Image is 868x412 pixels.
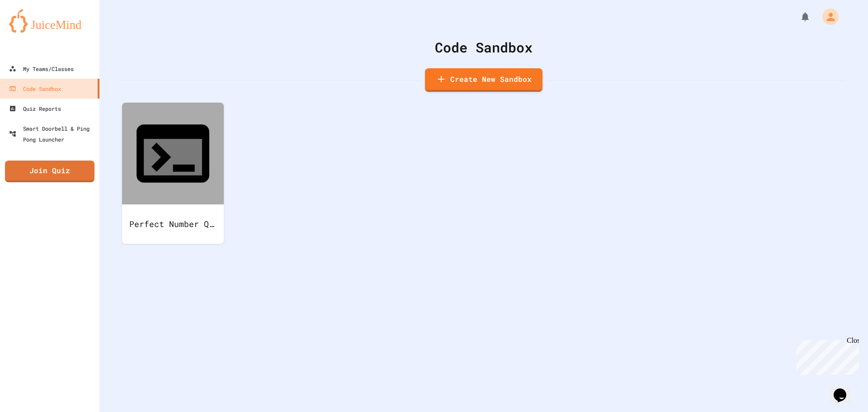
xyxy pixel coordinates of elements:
div: Code Sandbox [122,37,845,57]
div: Chat with us now!Close [4,4,62,57]
div: My Notifications [783,9,813,24]
iframe: chat widget [793,336,859,375]
div: Quiz Reports [9,103,61,114]
div: Perfect Number Quiz [122,204,224,244]
a: Create New Sandbox [425,68,542,92]
div: My Teams/Classes [9,63,74,74]
div: Smart Doorbell & Ping Pong Launcher [9,123,96,145]
div: My Account [813,6,841,27]
iframe: chat widget [830,376,859,403]
a: Join Quiz [5,161,94,182]
img: logo-orange.svg [9,9,90,33]
a: Perfect Number Quiz [122,103,224,244]
div: Code Sandbox [9,83,61,94]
